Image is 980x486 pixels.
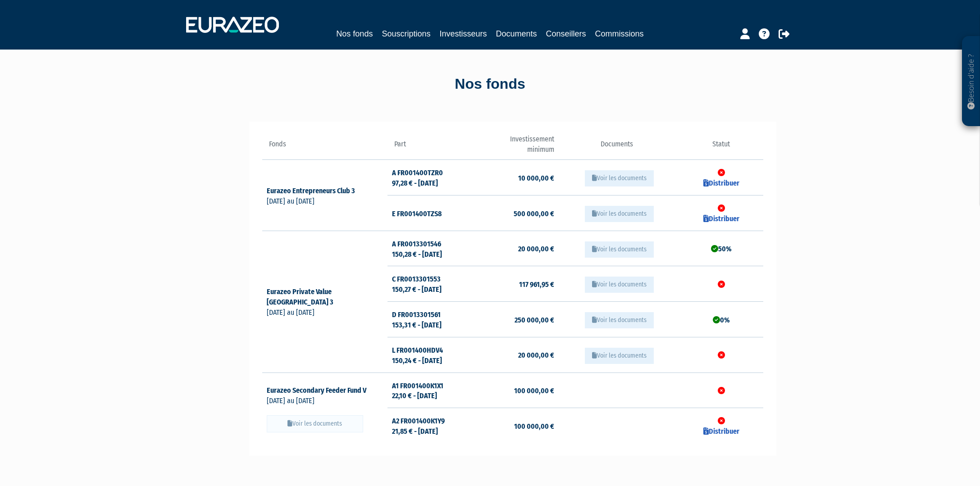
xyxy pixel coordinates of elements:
[471,134,554,160] th: Investissement minimum
[679,134,763,160] th: Statut
[267,386,374,395] a: Eurazeo Secondary Feeder Fund V
[966,41,976,122] p: Besoin d'aide ?
[471,231,554,266] td: 20 000,00 €
[387,302,471,337] td: D FR0013301561 153,31 € - [DATE]
[585,170,654,186] button: Voir les documents
[262,134,387,160] th: Fonds
[186,17,279,33] img: 1732889491-logotype_eurazeo_blanc_rvb.png
[336,27,373,40] a: Nos fonds
[585,277,654,293] button: Voir les documents
[703,427,739,436] a: Distribuer
[679,302,763,337] td: 0%
[387,160,471,195] td: A FR001400TZR0 97,28 € - [DATE]
[471,408,554,443] td: 100 000,00 €
[595,27,644,40] a: Commissions
[496,27,537,40] a: Documents
[267,186,363,195] a: Eurazeo Entrepreneurs Club 3
[267,308,315,317] span: [DATE] au [DATE]
[233,74,747,95] div: Nos fonds
[387,408,471,443] td: A2 FR001400K1Y9 21,85 € - [DATE]
[267,197,315,205] span: [DATE] au [DATE]
[387,372,471,408] td: A1 FR001400K1X1 22,10 € - [DATE]
[387,337,471,372] td: L FR001400HDV4 150,24 € - [DATE]
[585,312,654,328] button: Voir les documents
[439,27,487,40] a: Investisseurs
[585,241,654,258] button: Voir les documents
[546,27,586,40] a: Conseillers
[267,396,315,405] span: [DATE] au [DATE]
[585,206,654,222] button: Voir les documents
[267,287,342,306] a: Eurazeo Private Value [GEOGRAPHIC_DATA] 3
[387,266,471,302] td: C FR0013301553 150,27 € - [DATE]
[679,231,763,266] td: 50%
[471,337,554,372] td: 20 000,00 €
[703,179,739,187] a: Distribuer
[471,195,554,231] td: 500 000,00 €
[471,160,554,195] td: 10 000,00 €
[471,372,554,408] td: 100 000,00 €
[471,266,554,302] td: 117 961,95 €
[703,214,739,223] a: Distribuer
[387,134,471,160] th: Part
[387,231,471,266] td: A FR0013301546 150,28 € - [DATE]
[382,27,430,40] a: Souscriptions
[471,302,554,337] td: 250 000,00 €
[387,195,471,231] td: E FR001400TZS8
[554,134,679,160] th: Documents
[585,348,654,364] button: Voir les documents
[267,415,363,432] button: Voir les documents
